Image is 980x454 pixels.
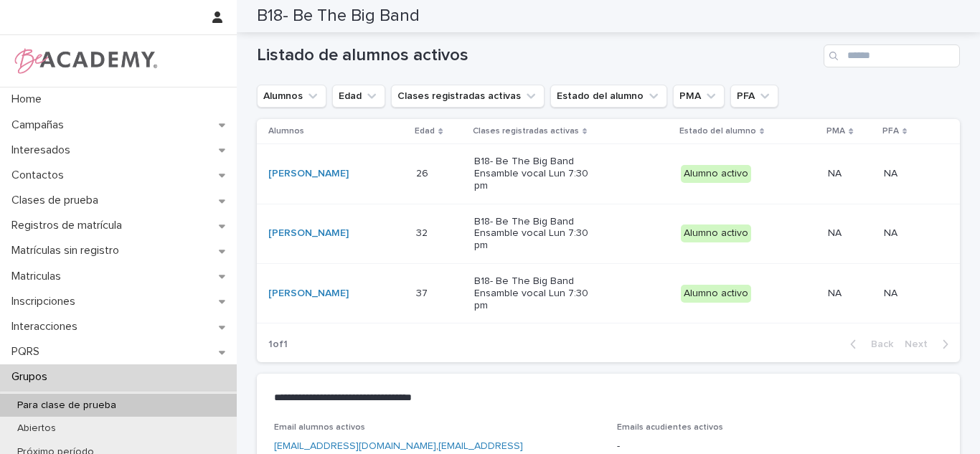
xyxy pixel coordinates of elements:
button: PMA [673,85,725,108]
p: Interacciones [6,320,89,334]
p: B18- Be The Big Band Ensamble vocal Lun 7:30 pm [474,275,594,311]
p: Matrículas sin registro [6,244,131,257]
p: NA [884,285,900,300]
p: NA [884,165,900,180]
a: [EMAIL_ADDRESS][DOMAIN_NAME] [274,441,436,451]
p: NA [884,224,900,240]
tr: [PERSON_NAME] 3737 B18- Be The Big Band Ensamble vocal Lun 7:30 pmAlumno activoNANA NANA [257,263,960,323]
span: Next [905,339,936,349]
div: Alumno activo [681,224,751,242]
p: Estado del alumno [679,123,756,139]
p: 32 [416,224,430,240]
p: B18- Be The Big Band Ensamble vocal Lun 7:30 pm [474,216,594,252]
p: Clases de prueba [6,194,110,207]
a: [PERSON_NAME] [268,288,349,300]
button: Edad [332,85,385,108]
span: Email alumnos activos [274,423,365,432]
p: 1 of 1 [257,327,299,362]
span: Emails acudientes activos [617,423,723,432]
h1: Listado de alumnos activos [257,45,818,66]
div: Alumno activo [681,165,751,183]
p: Registros de matrícula [6,219,133,232]
p: Grupos [6,370,59,384]
p: Matriculas [6,270,72,283]
p: PMA [826,123,845,139]
p: B18- Be The Big Band Ensamble vocal Lun 7:30 pm [474,156,594,191]
div: Alumno activo [681,285,751,303]
p: 37 [416,285,430,300]
p: Contactos [6,169,75,182]
button: Alumnos [257,85,326,108]
a: [PERSON_NAME] [268,227,349,240]
p: Para clase de prueba [6,399,128,412]
p: NA [828,285,844,300]
tr: [PERSON_NAME] 2626 B18- Be The Big Band Ensamble vocal Lun 7:30 pmAlumno activoNANA NANA [257,144,960,204]
button: PFA [730,85,778,108]
p: PQRS [6,345,51,359]
button: Next [899,338,960,351]
button: Back [839,338,899,351]
tr: [PERSON_NAME] 3232 B18- Be The Big Band Ensamble vocal Lun 7:30 pmAlumno activoNANA NANA [257,204,960,263]
p: Edad [415,123,435,139]
p: NA [828,165,844,180]
p: Abiertos [6,422,67,435]
h2: B18- Be The Big Band [257,6,420,27]
p: Home [6,93,53,106]
p: Inscripciones [6,295,87,308]
p: Campañas [6,118,75,132]
p: - [617,439,943,454]
p: 26 [416,165,431,180]
button: Clases registradas activas [391,85,545,108]
p: PFA [882,123,899,139]
a: [PERSON_NAME] [268,168,349,180]
p: Clases registradas activas [473,123,579,139]
button: Estado del alumno [550,85,667,108]
img: WPrjXfSUmiLcdUfaYY4Q [11,47,159,75]
p: Alumnos [268,123,304,139]
p: Interesados [6,143,82,157]
p: NA [828,224,844,240]
span: Back [862,339,893,349]
input: Search [824,44,960,67]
